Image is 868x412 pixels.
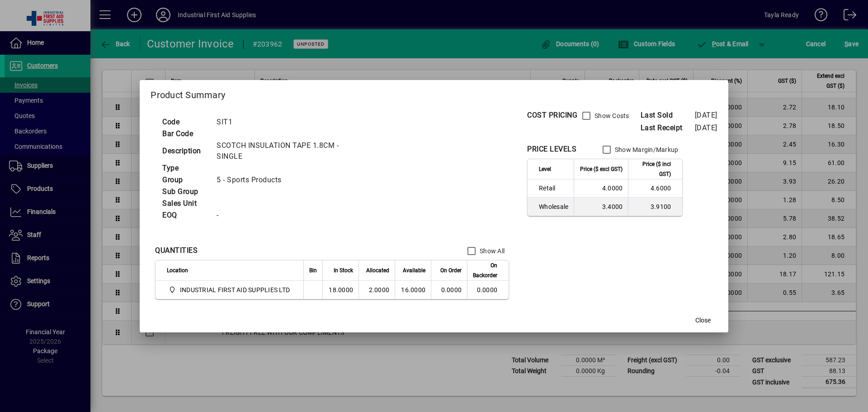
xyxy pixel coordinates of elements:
[695,316,711,325] span: Close
[309,265,317,275] span: Bin
[539,184,568,193] span: Retail
[628,198,682,216] td: 3.9100
[441,286,462,294] span: 0.0000
[158,198,212,209] td: Sales Unit
[180,285,290,294] span: INDUSTRIAL FIRST AID SUPPLIES LTD
[539,164,551,174] span: Level
[212,174,377,186] td: 5 - Sports Products
[641,123,695,133] span: Last Receipt
[359,281,395,299] td: 2.0000
[158,162,212,174] td: Type
[467,281,509,299] td: 0.0000
[366,265,389,275] span: Allocated
[628,180,682,198] td: 4.6000
[527,110,577,121] div: COST PRICING
[395,281,431,299] td: 16.0000
[593,111,629,120] label: Show Costs
[140,80,728,106] h2: Product Summary
[403,265,425,275] span: Available
[539,202,568,211] span: Wholesale
[212,209,377,221] td: -
[613,145,679,154] label: Show Margin/Markup
[158,128,212,140] td: Bar Code
[473,260,497,280] span: On Backorder
[574,180,628,198] td: 4.0000
[155,245,198,256] div: QUANTITIES
[574,198,628,216] td: 3.4000
[158,209,212,221] td: EOQ
[440,265,462,275] span: On Order
[641,110,695,121] span: Last Sold
[527,144,576,155] div: PRICE LEVELS
[580,164,623,174] span: Price ($ excl GST)
[158,116,212,128] td: Code
[634,159,671,179] span: Price ($ incl GST)
[158,186,212,198] td: Sub Group
[334,265,353,275] span: In Stock
[212,116,377,128] td: SIT1
[478,246,505,256] label: Show All
[695,123,717,132] span: [DATE]
[167,265,188,275] span: Location
[212,140,377,162] td: SCOTCH INSULATION TAPE 1.8CM - SINGLE
[158,140,212,162] td: Description
[689,313,717,329] button: Close
[167,284,293,295] span: INDUSTRIAL FIRST AID SUPPLIES LTD
[158,174,212,186] td: Group
[695,111,717,119] span: [DATE]
[322,281,359,299] td: 18.0000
